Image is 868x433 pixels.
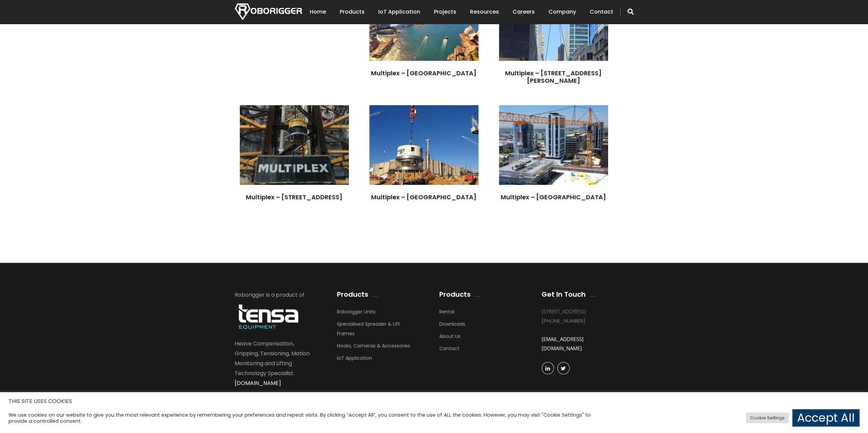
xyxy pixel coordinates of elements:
[310,1,326,22] a: Home
[542,362,554,374] a: linkedin
[439,321,465,331] a: Downloads
[9,397,859,406] h5: THIS SITE USES COOKIES
[548,1,576,22] a: Company
[439,308,454,319] a: Rental
[434,1,456,22] a: Projects
[439,290,471,298] h2: Products
[246,193,342,201] a: Multiplex – [STREET_ADDRESS]
[542,336,584,352] a: [EMAIL_ADDRESS][DOMAIN_NAME]
[337,355,372,365] a: IoT Application
[378,1,420,22] a: IoT Application
[542,316,623,325] div: [PHONE_NUMBER]
[337,321,400,340] a: Specialised Spreader & Lift Frames
[337,290,368,298] h2: Products
[505,69,602,85] a: Multiplex – [STREET_ADDRESS][PERSON_NAME]
[337,308,376,319] a: Roborigger Units
[542,307,623,316] div: [STREET_ADDRESS]
[235,3,302,20] img: Nortech
[501,193,606,201] a: Multiplex – [GEOGRAPHIC_DATA]
[557,362,570,374] a: Twitter
[792,409,859,427] a: Accept All
[590,1,613,22] a: Contact
[340,1,365,22] a: Products
[235,379,281,387] a: [DOMAIN_NAME]
[470,1,499,22] a: Resources
[9,412,604,424] div: We use cookies on our website to give you the most relevant experience by remembering your prefer...
[235,290,317,388] div: Roborigger is a product of Heave Compensation, Gripping, Tensioning, Motion Monitoring and Liftin...
[337,342,410,353] a: Hooks, Cameras & Accessories
[746,413,789,423] a: Cookie Settings
[439,333,460,343] a: About Us
[513,1,535,22] a: Careers
[542,290,586,298] h2: Get In Touch
[371,69,476,77] a: Multiplex – [GEOGRAPHIC_DATA]
[439,345,459,355] a: Contact
[371,193,476,201] a: Multiplex – [GEOGRAPHIC_DATA]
